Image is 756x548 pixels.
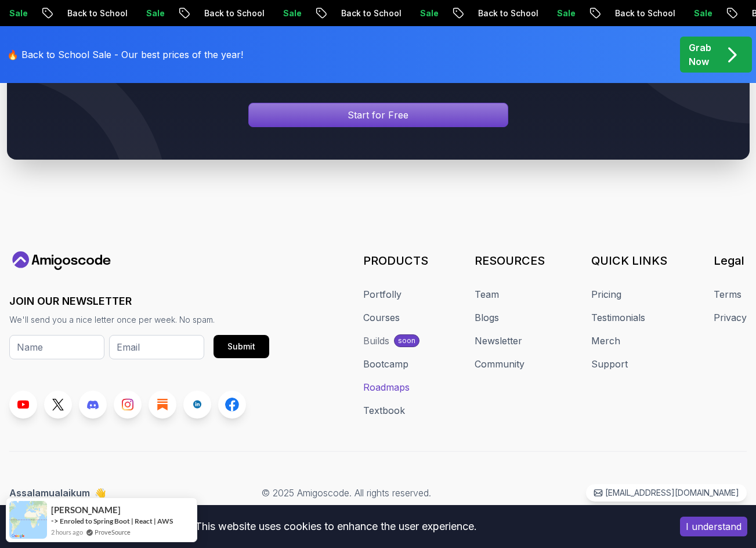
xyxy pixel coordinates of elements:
[591,334,620,348] a: Merch
[680,517,747,536] button: Accept cookies
[9,335,104,359] input: Name
[79,391,107,419] a: Discord link
[363,357,408,371] a: Bootcamp
[363,380,410,394] a: Roadmaps
[714,287,741,301] a: Terms
[410,8,447,19] p: Sale
[194,8,273,19] p: Back to School
[586,484,747,502] a: [EMAIL_ADDRESS][DOMAIN_NAME]
[331,8,410,19] p: Back to School
[7,48,243,62] p: 🔥 Back to School Sale - Our best prices of the year!
[398,336,415,345] p: soon
[51,527,83,537] span: 2 hours ago
[684,8,721,19] p: Sale
[149,391,176,419] a: Blog link
[591,311,645,325] a: Testimonials
[218,391,246,419] a: Facebook link
[547,8,584,19] p: Sale
[248,103,508,127] a: Signin page
[227,341,255,352] div: Submit
[51,516,59,525] span: ->
[95,527,131,537] a: ProveSource
[9,514,663,539] div: This website uses cookies to enhance the user experience.
[468,8,547,19] p: Back to School
[475,357,525,371] a: Community
[44,391,72,419] a: Twitter link
[714,311,747,325] a: Privacy
[183,391,211,419] a: LinkedIn link
[475,311,499,325] a: Blogs
[9,293,269,309] h3: JOIN OUR NEWSLETTER
[9,501,47,539] img: provesource social proof notification image
[9,314,269,326] p: We'll send you a nice letter once per week. No spam.
[605,487,739,499] p: [EMAIL_ADDRESS][DOMAIN_NAME]
[475,334,522,348] a: Newsletter
[60,517,173,525] a: Enroled to Spring Boot | React | AWS
[475,287,499,301] a: Team
[363,287,401,301] a: Portfolly
[136,8,173,19] p: Sale
[348,108,408,122] p: Start for Free
[475,253,545,269] h3: RESOURCES
[273,8,310,19] p: Sale
[9,391,37,419] a: Youtube link
[689,41,711,68] p: Grab Now
[114,391,142,419] a: Instagram link
[605,8,684,19] p: Back to School
[591,357,628,371] a: Support
[109,335,204,359] input: Email
[363,311,400,325] a: Courses
[591,253,667,269] h3: QUICK LINKS
[51,505,121,515] span: [PERSON_NAME]
[93,485,108,501] span: 👋
[9,486,106,500] p: Assalamualaikum
[363,253,428,269] h3: PRODUCTS
[363,403,405,417] a: Textbook
[214,335,269,358] button: Submit
[714,253,747,269] h3: Legal
[591,287,621,301] a: Pricing
[57,8,136,19] p: Back to School
[363,334,389,348] div: Builds
[262,486,431,500] p: © 2025 Amigoscode. All rights reserved.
